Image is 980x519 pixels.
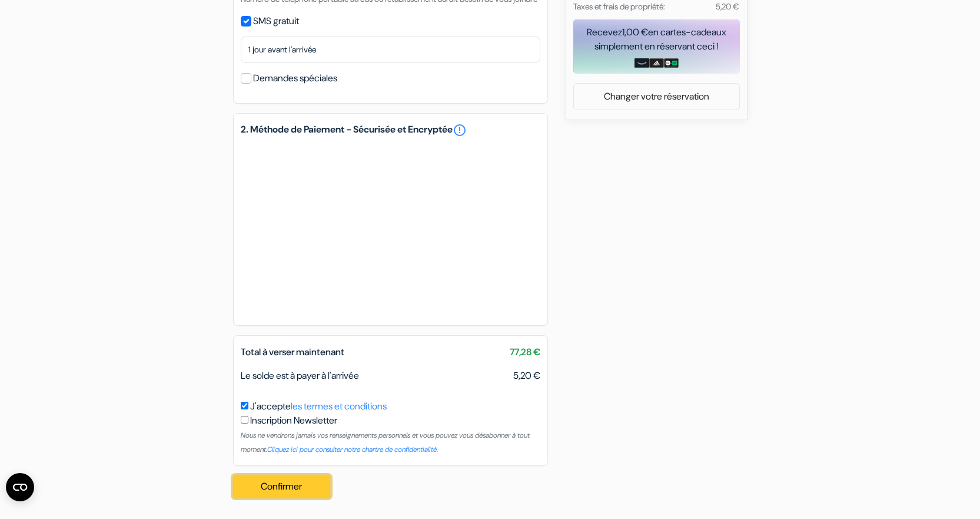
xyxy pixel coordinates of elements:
span: 77,28 € [510,345,540,359]
img: adidas-card.png [649,58,664,68]
span: Le solde est à payer à l'arrivée [241,369,359,382]
img: amazon-card-no-text.png [634,58,649,68]
a: Cliquez ici pour consulter notre chartre de confidentialité. [267,445,438,454]
a: error_outline [453,123,467,137]
label: J'accepte [250,399,387,414]
span: 1,00 € [622,26,648,38]
iframe: Cadre de saisie sécurisé pour le paiement [238,140,543,318]
h5: 2. Méthode de Paiement - Sécurisée et Encryptée [241,123,540,137]
small: Taxes et frais de propriété: [573,1,665,12]
small: 5,20 € [716,1,739,12]
div: Recevez en cartes-cadeaux simplement en réservant ceci ! [573,25,740,54]
button: Confirmer [233,475,331,498]
label: Inscription Newsletter [250,414,337,428]
button: Ouvrir le widget CMP [6,473,34,501]
span: Total à verser maintenant [241,346,344,358]
small: Nous ne vendrons jamais vos renseignements personnels et vous pouvez vous désabonner à tout moment. [241,431,530,454]
span: 5,20 € [513,369,540,383]
label: SMS gratuit [253,13,299,29]
img: uber-uber-eats-card.png [664,58,679,68]
a: Changer votre réservation [574,85,739,108]
label: Demandes spéciales [253,70,337,87]
a: les termes et conditions [291,400,387,412]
